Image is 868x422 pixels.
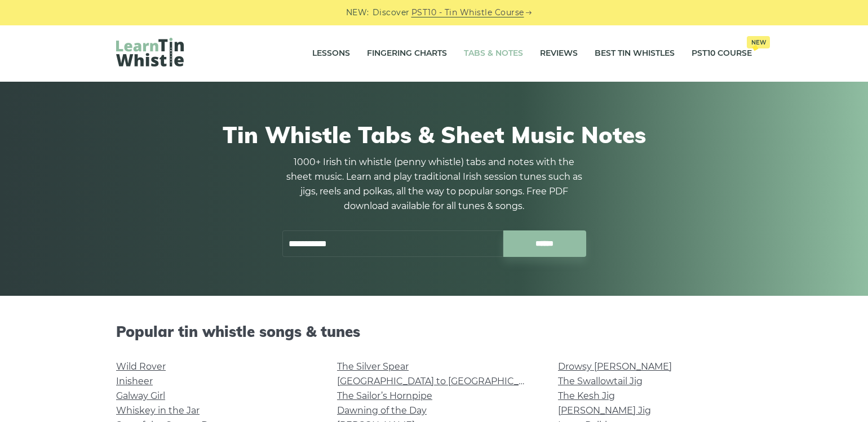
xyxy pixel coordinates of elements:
a: The Kesh Jig [558,390,615,401]
a: Fingering Charts [367,39,447,68]
a: PST10 CourseNew [692,39,752,68]
a: Reviews [540,39,578,68]
a: Inisheer [116,376,153,387]
span: New [747,36,770,48]
a: [PERSON_NAME] Jig [558,405,651,416]
a: Dawning of the Day [337,405,427,416]
a: Best Tin Whistles [595,39,675,68]
a: Drowsy [PERSON_NAME] [558,361,672,372]
a: Lessons [312,39,350,68]
h2: Popular tin whistle songs & tunes [116,323,752,340]
img: LearnTinWhistle.com [116,38,184,66]
a: Whiskey in the Jar [116,405,200,416]
a: Tabs & Notes [464,39,523,68]
a: Galway Girl [116,390,165,401]
a: The Swallowtail Jig [558,376,643,387]
a: The Sailor’s Hornpipe [337,390,432,401]
a: The Silver Spear [337,361,409,372]
a: [GEOGRAPHIC_DATA] to [GEOGRAPHIC_DATA] [337,376,545,387]
h1: Tin Whistle Tabs & Sheet Music Notes [116,121,752,148]
a: Wild Rover [116,361,166,372]
p: 1000+ Irish tin whistle (penny whistle) tabs and notes with the sheet music. Learn and play tradi... [282,155,586,214]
